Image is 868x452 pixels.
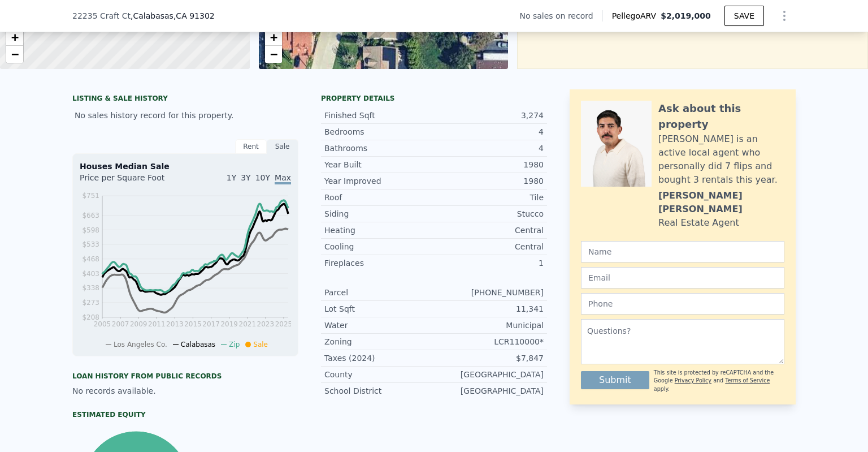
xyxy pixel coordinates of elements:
[581,267,784,289] input: Email
[265,46,282,63] a: Zoom out
[82,270,99,278] tspan: $403
[658,216,739,230] div: Real Estate Agent
[724,6,764,26] button: SAVE
[324,208,434,219] div: Siding
[661,11,711,20] span: $2,019,000
[72,385,298,397] div: No records available.
[257,320,275,328] tspan: 2023
[72,10,131,21] span: 22235 Craft Ct
[324,303,434,315] div: Lot Sqft
[270,30,277,44] span: +
[324,257,434,269] div: Fireplaces
[235,139,267,154] div: Rent
[130,320,147,328] tspan: 2009
[434,110,544,121] div: 3,274
[654,369,784,393] div: This site is protected by reCAPTCHA and the Google and apply.
[112,320,129,328] tspan: 2007
[324,192,434,203] div: Roof
[324,352,434,364] div: Taxes (2024)
[80,161,291,172] div: Houses Median Sale
[11,30,19,44] span: +
[581,371,649,389] button: Submit
[519,10,602,21] div: No sales on record
[324,369,434,380] div: County
[434,303,544,315] div: 11,341
[675,377,711,384] a: Privacy Policy
[658,189,784,216] div: [PERSON_NAME] [PERSON_NAME]
[82,255,99,263] tspan: $468
[324,110,434,121] div: Finished Sqft
[94,320,111,328] tspan: 2005
[80,172,185,190] div: Price per Square Foot
[434,143,544,154] div: 4
[82,299,99,307] tspan: $273
[321,94,547,103] div: Property details
[658,132,784,187] div: [PERSON_NAME] is an active local agent who personally did 7 flips and bought 3 rentals this year.
[434,385,544,397] div: [GEOGRAPHIC_DATA]
[434,320,544,331] div: Municipal
[82,226,99,234] tspan: $598
[265,29,282,46] a: Zoom in
[434,352,544,364] div: $7,847
[184,320,202,328] tspan: 2015
[725,377,770,384] a: Terms of Service
[434,241,544,252] div: Central
[82,212,99,219] tspan: $663
[239,320,257,328] tspan: 2021
[434,287,544,298] div: [PHONE_NUMBER]
[255,173,270,182] span: 10Y
[324,336,434,347] div: Zoning
[181,341,215,348] span: Calabasas
[131,10,215,21] span: , Calabasas
[612,10,661,21] span: Pellego ARV
[324,287,434,298] div: Parcel
[658,101,784,132] div: Ask about this property
[434,225,544,236] div: Central
[11,47,19,61] span: −
[581,293,784,315] input: Phone
[434,257,544,269] div: 1
[72,94,298,105] div: LISTING & SALE HISTORY
[270,47,277,61] span: −
[324,126,434,137] div: Bedrooms
[148,320,166,328] tspan: 2011
[324,385,434,397] div: School District
[434,192,544,203] div: Tile
[324,241,434,252] div: Cooling
[82,240,99,248] tspan: $533
[324,175,434,187] div: Year Improved
[434,159,544,170] div: 1980
[324,225,434,236] div: Heating
[82,284,99,292] tspan: $338
[114,341,167,348] span: Los Angeles Co.
[434,126,544,137] div: 4
[229,341,240,348] span: Zip
[434,208,544,219] div: Stucco
[324,320,434,331] div: Water
[227,173,236,182] span: 1Y
[434,336,544,347] div: LCR110000*
[72,410,298,419] div: Estimated Equity
[324,143,434,154] div: Bathrooms
[6,46,23,63] a: Zoom out
[434,175,544,187] div: 1980
[253,341,268,348] span: Sale
[275,320,293,328] tspan: 2025
[267,139,298,154] div: Sale
[324,159,434,170] div: Year Built
[82,313,99,321] tspan: $208
[220,320,238,328] tspan: 2019
[581,241,784,262] input: Name
[275,173,291,184] span: Max
[72,372,298,381] div: Loan history from public records
[6,29,23,46] a: Zoom in
[202,320,220,328] tspan: 2017
[82,192,99,200] tspan: $751
[434,369,544,380] div: [GEOGRAPHIC_DATA]
[166,320,184,328] tspan: 2013
[72,105,298,126] div: No sales history record for this property.
[241,173,250,182] span: 3Y
[773,5,796,27] button: Show Options
[173,11,215,20] span: , CA 91302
